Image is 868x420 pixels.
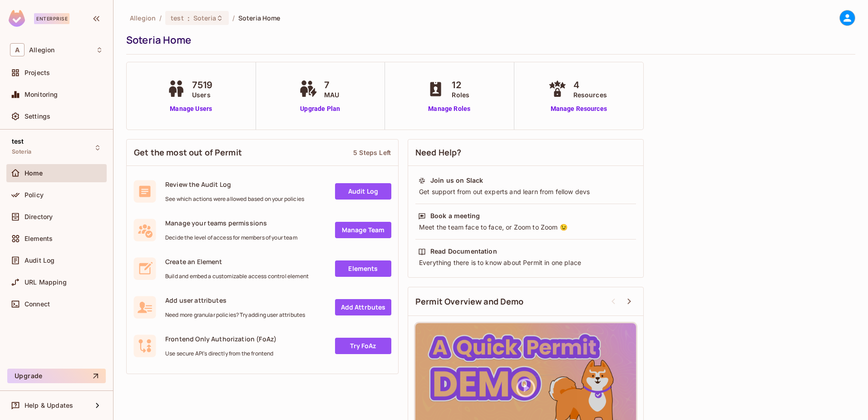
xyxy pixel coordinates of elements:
[335,338,391,354] a: Try FoAz
[165,335,276,343] span: Frontend Only Authorization (FoAz)
[452,90,469,100] span: Roles
[165,296,305,305] span: Add user attributes
[25,402,73,409] span: Help & Updates
[335,260,391,277] a: Elements
[573,78,607,92] span: 4
[324,90,339,100] span: MAU
[335,299,391,315] a: Add Attrbutes
[165,219,297,227] span: Manage your teams permissions
[165,195,304,203] span: See which actions were allowed based on your policies
[238,14,281,22] span: Soteria Home
[324,78,339,92] span: 7
[192,90,213,100] span: Users
[192,78,213,92] span: 7519
[353,148,391,157] div: 5 Steps Left
[25,113,50,120] span: Settings
[25,91,58,98] span: Monitoring
[335,222,391,238] a: Manage Team
[430,247,497,256] div: Read Documentation
[415,147,462,158] span: Need Help?
[25,213,53,220] span: Directory
[187,15,190,22] span: :
[232,14,235,22] li: /
[126,33,851,47] div: Soteria Home
[430,176,483,185] div: Join us on Slack
[7,369,106,383] button: Upgrade
[134,147,242,158] span: Get the most out of Permit
[546,104,612,114] a: Manage Resources
[165,273,309,280] span: Build and embed a customizable access control element
[12,138,24,145] span: test
[159,14,162,22] li: /
[418,187,633,196] div: Get support from out experts and learn from fellow devs
[34,13,69,24] div: Enterprise
[130,14,156,22] span: the active workspace
[25,235,53,242] span: Elements
[452,78,469,92] span: 12
[165,180,304,189] span: Review the Audit Log
[25,300,50,308] span: Connect
[165,234,297,241] span: Decide the level of access for members of your team
[418,258,633,267] div: Everything there is to know about Permit in one place
[171,14,184,22] span: test
[165,257,309,266] span: Create an Element
[25,279,67,286] span: URL Mapping
[193,14,216,22] span: Soteria
[25,69,50,76] span: Projects
[165,350,276,357] span: Use secure API's directly from the frontend
[430,211,480,220] div: Book a meeting
[335,183,391,200] a: Audit Log
[573,90,607,100] span: Resources
[165,311,305,319] span: Need more granular policies? Try adding user attributes
[12,148,31,155] span: Soteria
[10,43,25,56] span: A
[165,104,217,114] a: Manage Users
[9,10,25,27] img: SReyMgAAAABJRU5ErkJggg==
[25,191,44,199] span: Policy
[29,46,54,54] span: Workspace: Allegion
[418,223,633,232] div: Meet the team face to face, or Zoom to Zoom 😉
[424,104,474,114] a: Manage Roles
[25,257,54,264] span: Audit Log
[297,104,344,114] a: Upgrade Plan
[25,170,43,177] span: Home
[415,296,524,307] span: Permit Overview and Demo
